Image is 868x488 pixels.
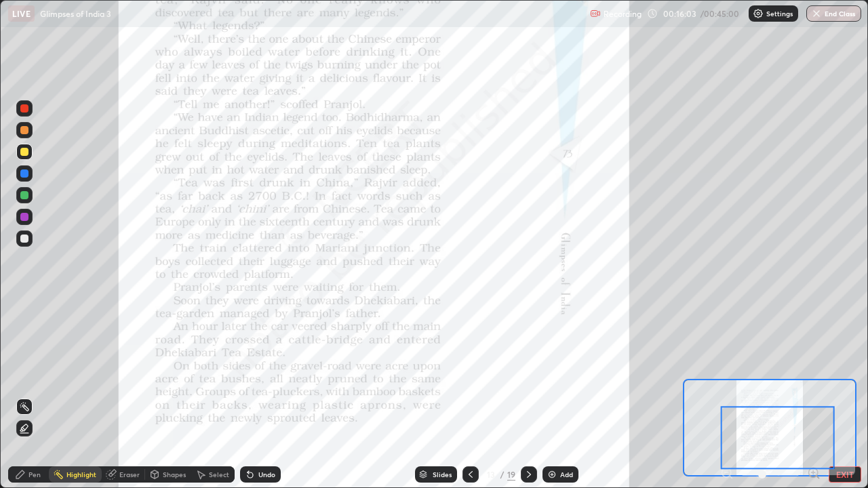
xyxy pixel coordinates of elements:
div: 13 [484,470,498,479]
button: End Class [806,5,861,22]
div: Highlight [66,471,96,478]
div: Undo [258,471,275,478]
p: Recording [604,9,642,19]
p: Settings [766,10,793,17]
div: Slides [433,471,452,478]
div: Eraser [119,471,140,478]
div: / [500,470,505,479]
button: EXIT [829,466,861,483]
p: Glimpses of India 3 [40,8,111,19]
div: Pen [28,471,41,478]
div: Select [209,471,229,478]
img: recording.375f2c34.svg [590,8,601,19]
img: end-class-cross [811,8,822,19]
img: class-settings-icons [753,8,764,19]
img: add-slide-button [547,469,557,480]
div: 19 [507,468,515,481]
p: LIVE [12,8,31,19]
div: Shapes [163,471,186,478]
div: Add [560,471,573,478]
